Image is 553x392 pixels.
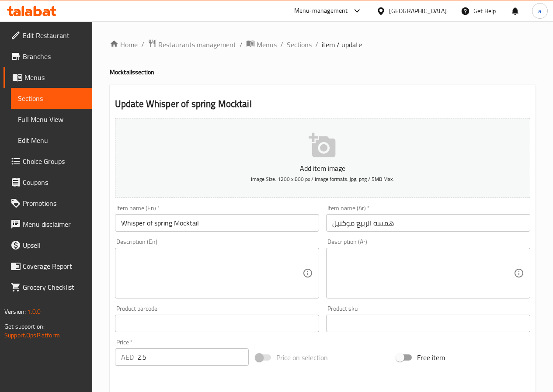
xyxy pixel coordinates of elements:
a: Coupons [3,172,92,193]
span: Sections [18,93,85,104]
a: Coverage Report [3,256,92,277]
button: Add item imageImage Size: 1200 x 800 px / Image formats: jpg, png / 5MB Max. [115,118,530,198]
input: Enter name En [115,214,319,232]
span: Price on selection [276,352,328,363]
span: Edit Restaurant [23,30,85,41]
input: Please enter price [137,348,249,366]
li: / [240,39,243,50]
span: Coverage Report [23,261,85,271]
span: item / update [322,39,362,50]
span: 1.0.0 [27,306,41,317]
h2: Update Whisper of spring Mocktail [115,97,530,111]
a: Promotions [3,193,92,214]
span: Restaurants management [158,39,236,50]
a: Home [110,39,138,50]
span: Menus [24,72,85,83]
div: [GEOGRAPHIC_DATA] [389,6,447,16]
span: Free item [417,352,445,363]
span: Edit Menu [18,135,85,146]
a: Grocery Checklist [3,277,92,298]
input: Enter name Ar [326,214,530,232]
div: Menu-management [294,6,348,16]
p: Add item image [129,163,517,173]
span: Choice Groups [23,156,85,167]
input: Please enter product barcode [115,315,319,332]
span: Upsell [23,240,85,250]
li: / [280,39,283,50]
input: Please enter product sku [326,315,530,332]
nav: breadcrumb [110,39,536,50]
span: Branches [23,51,85,62]
a: Menus [3,67,92,88]
a: Upsell [3,235,92,256]
li: / [315,39,318,50]
a: Menu disclaimer [3,214,92,235]
a: Choice Groups [3,151,92,172]
span: Version: [4,306,26,317]
a: Sections [287,39,312,50]
h4: Mocktails section [110,68,536,76]
p: AED [121,352,134,362]
span: Full Menu View [18,114,85,125]
span: Get support on: [4,321,45,332]
span: Coupons [23,177,85,187]
a: Sections [11,88,92,109]
a: Menus [246,39,277,50]
span: Menu disclaimer [23,219,85,229]
span: Image Size: 1200 x 800 px / Image formats: jpg, png / 5MB Max. [251,174,394,184]
span: a [538,6,541,16]
a: Branches [3,46,92,67]
span: Menus [257,39,277,50]
a: Full Menu View [11,109,92,130]
a: Edit Menu [11,130,92,151]
span: Grocery Checklist [23,282,85,292]
li: / [141,39,144,50]
span: Promotions [23,198,85,208]
a: Edit Restaurant [3,25,92,46]
a: Support.OpsPlatform [4,330,60,341]
a: Restaurants management [148,39,236,50]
